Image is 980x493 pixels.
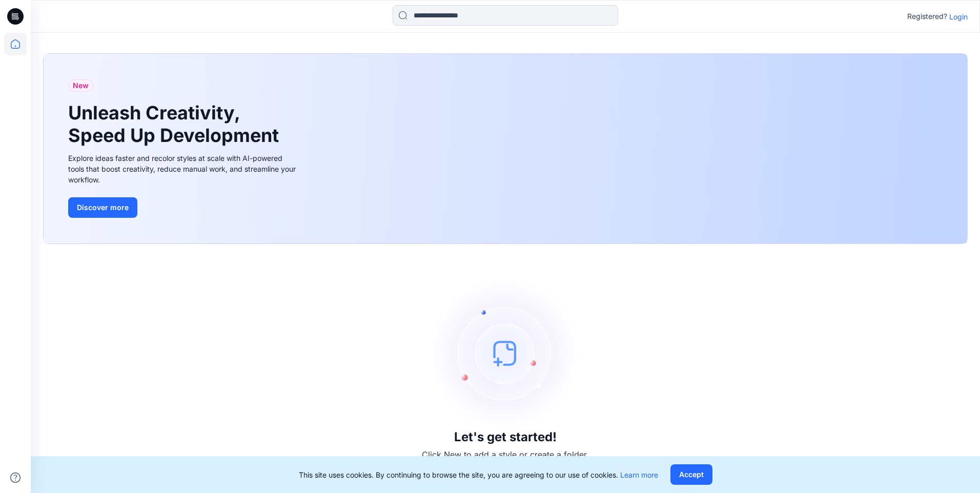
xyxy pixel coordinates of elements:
div: Explore ideas faster and recolor styles at scale with AI-powered tools that boost creativity, red... [68,153,299,185]
a: Discover more [68,197,299,218]
p: Login [949,11,968,22]
p: This site uses cookies. By continuing to browse the site, you are agreeing to our use of cookies. [299,469,658,480]
p: Registered? [907,10,947,23]
img: empty-state-image.svg [428,276,582,430]
button: Accept [670,464,712,485]
h3: Let's get started! [454,430,557,444]
a: Learn more [620,470,658,479]
button: Discover more [68,197,137,218]
p: Click New to add a style or create a folder. [422,448,589,461]
span: New [73,79,89,92]
h1: Unleash Creativity, Speed Up Development [68,102,283,146]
